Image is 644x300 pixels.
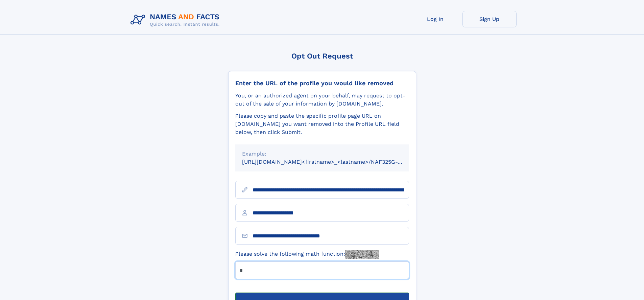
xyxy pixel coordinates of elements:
[235,112,409,136] div: Please copy and paste the specific profile page URL on [DOMAIN_NAME] you want removed into the Pr...
[242,150,402,158] div: Example:
[462,11,517,27] a: Sign Up
[242,159,422,165] small: [URL][DOMAIN_NAME]<firstname>_<lastname>/NAF325G-xxxxxxxx
[235,79,409,87] div: Enter the URL of the profile you would like removed
[408,11,462,27] a: Log In
[235,92,409,108] div: You, or an authorized agent on your behalf, may request to opt-out of the sale of your informatio...
[235,250,379,259] label: Please solve the following math function:
[228,52,416,60] div: Opt Out Request
[128,11,225,29] img: Logo Names and Facts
